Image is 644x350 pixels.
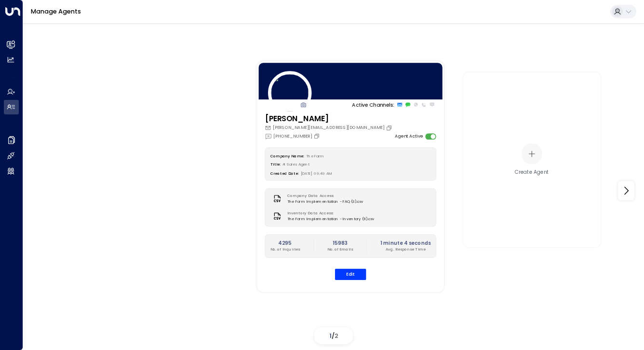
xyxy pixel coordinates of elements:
[380,239,431,246] h2: 1 minute 4 seconds
[395,133,423,140] label: Agent Active
[335,332,338,340] span: 2
[265,133,322,140] div: [PHONE_NUMBER]
[31,7,81,15] a: Manage Agents
[287,216,374,222] span: The Farm Implementation - Inventory (11).csv
[268,71,311,114] img: 5_headshot.jpg
[380,247,431,252] p: Avg. Response Time
[270,153,304,158] label: Company Name:
[515,168,549,176] div: Create Agent
[329,332,332,340] span: 1
[270,247,300,252] p: No. of Inquiries
[386,125,394,131] button: Copy
[287,199,363,205] span: The Farm Implementation - FAQ (3).csv
[313,133,321,140] button: Copy
[265,125,394,131] div: [PERSON_NAME][EMAIL_ADDRESS][DOMAIN_NAME]
[306,153,324,158] span: The Farm
[352,101,394,108] p: Active Channels:
[287,210,371,216] label: Inventory Data Access:
[287,193,360,199] label: Company Data Access:
[327,247,352,252] p: No. of Emails
[265,113,394,125] h3: [PERSON_NAME]
[270,170,299,175] label: Created Date:
[270,239,300,246] h2: 4295
[314,327,353,344] div: /
[335,268,366,280] button: Edit
[301,170,332,175] span: [DATE] 09:49 AM
[327,239,352,246] h2: 15983
[282,162,310,167] span: AI Sales Agent
[270,162,281,167] label: Title:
